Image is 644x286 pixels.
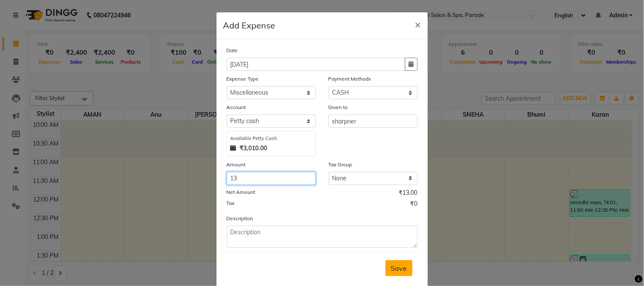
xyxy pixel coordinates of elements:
label: Tax [227,199,235,207]
label: Amount [227,161,246,168]
input: Amount [227,172,316,185]
button: Close [408,12,428,36]
span: Save [391,264,407,272]
strong: ₹3,010.00 [240,144,267,153]
label: Tax Group [329,161,352,168]
label: Description [227,215,253,222]
label: Payment Methods [329,75,371,83]
label: Given to [329,104,348,111]
span: ₹0 [411,199,418,210]
span: × [415,18,421,31]
h5: Add Expense [223,19,276,32]
span: ₹13.00 [399,188,418,199]
div: Available Petty Cash [231,135,312,142]
label: Expense Type [227,75,259,83]
label: Account [227,104,246,111]
label: Date [227,47,238,54]
label: Net Amount [227,188,256,196]
input: Given to [329,115,418,128]
button: Save [385,260,413,276]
